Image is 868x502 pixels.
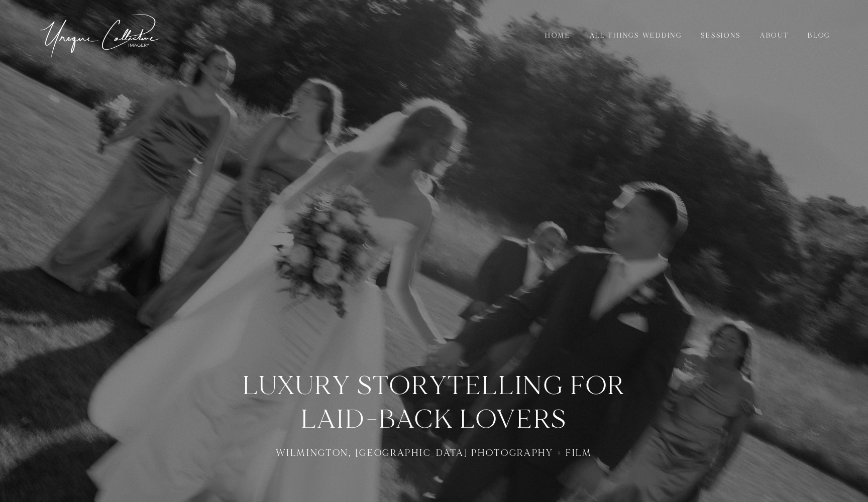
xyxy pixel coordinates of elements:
span: lovers [460,403,567,437]
a: About [753,30,796,41]
p: Wilmington, [GEOGRAPHIC_DATA] photography + Film [215,447,653,459]
a: Sessions [694,30,748,41]
span: Luxury [243,369,351,403]
img: Unique Collective Imagery [38,8,163,62]
a: Blog [801,30,837,41]
a: Home [538,30,578,41]
span: for [570,369,625,403]
span: laid-back [301,403,453,437]
a: All Things Wedding [583,30,689,41]
span: storytelling [357,369,564,403]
